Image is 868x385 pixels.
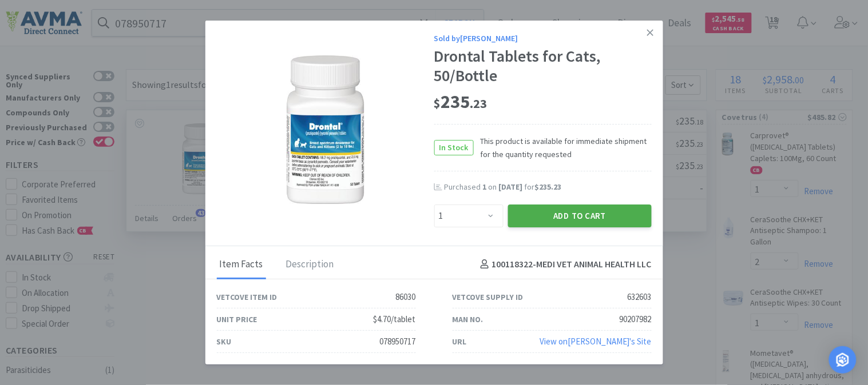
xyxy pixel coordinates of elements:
[476,257,652,272] h4: 100118322 - MEDI VET ANIMAL HEALTH LLC
[217,251,266,279] div: Item Facts
[628,290,652,304] div: 632603
[434,47,652,86] div: Drontal Tablets for Cats, 50/Bottle
[396,290,416,304] div: 86030
[508,204,652,227] button: Add to Cart
[453,335,467,348] div: URL
[435,141,473,155] span: In Stock
[217,335,232,348] div: SKU
[470,95,487,111] span: . 23
[540,336,652,347] a: View on[PERSON_NAME]'s Site
[620,312,652,326] div: 90207982
[535,182,562,192] span: $235.23
[453,291,524,303] div: Vetcove Supply ID
[434,95,441,111] span: $
[499,182,523,192] span: [DATE]
[474,135,652,161] span: This product is available for immediate shipment for the quantity requested
[434,90,487,113] span: 235
[283,251,337,279] div: Description
[445,182,652,193] div: Purchased on for
[829,346,857,374] div: Open Intercom Messenger
[380,335,416,348] div: 078950717
[453,313,483,326] div: Man No.
[483,182,487,192] span: 1
[374,312,416,326] div: $4.70/tablet
[217,291,278,303] div: Vetcove Item ID
[217,313,257,326] div: Unit Price
[251,55,400,204] img: 1c10857a09c646da9d0cd4c6a245fbf4_632603.jpeg
[434,32,652,45] div: Sold by [PERSON_NAME]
